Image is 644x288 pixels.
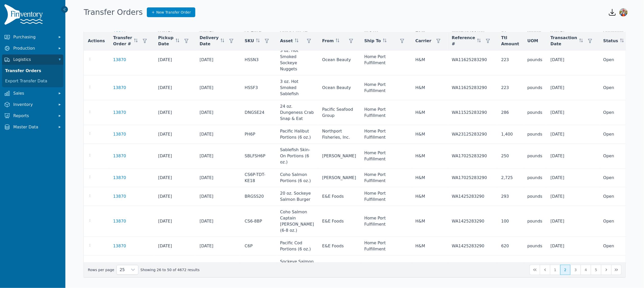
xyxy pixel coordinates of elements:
[318,206,360,237] td: E&E Foods
[276,237,318,256] td: Pacific Cod Portions (6 oz.)
[599,256,640,286] td: Open
[523,100,546,125] td: pounds
[113,175,126,181] a: 13870
[523,187,546,206] td: pounds
[196,187,241,206] td: [DATE]
[4,4,45,27] img: Finventory
[318,256,360,286] td: Home Port Seafoods, Inc.
[411,206,448,237] td: H&M
[497,206,523,237] td: 100
[276,75,318,100] td: 3 oz. Hot Smoked Sablefish
[411,45,448,75] td: H&M
[154,100,195,125] td: [DATE]
[360,144,411,169] td: Home Port Fulfillment
[599,237,640,256] td: Open
[276,144,318,169] td: Sablefish Skin-On Portions (6 oz.)
[497,100,523,125] td: 286
[113,57,126,63] a: 13870
[2,122,63,132] button: Master Data
[360,75,411,100] td: Home Port Fulfillment
[360,256,411,286] td: Home Port Fulfillment
[318,144,360,169] td: [PERSON_NAME]
[570,265,581,275] button: Page 3
[13,34,54,40] span: Purchasing
[196,206,241,237] td: [DATE]
[2,111,63,121] button: Reports
[599,125,640,144] td: Open
[3,66,62,76] a: Transfer Orders
[497,187,523,206] td: 293
[411,237,448,256] td: H&M
[2,99,63,110] button: Inventory
[415,38,432,44] span: Carrier
[200,35,219,47] span: Delivery Date
[113,218,126,224] a: 13870
[154,187,195,206] td: [DATE]
[156,10,191,15] span: New Transfer Order
[280,38,293,44] span: Asset
[603,38,618,44] span: Status
[523,169,546,187] td: pounds
[411,100,448,125] td: H&M
[245,38,254,44] span: SKU
[241,169,276,187] td: CS6P-TDT-KE18
[322,38,334,44] span: From
[546,45,599,75] td: [DATE]
[360,45,411,75] td: Home Port Fulfillment
[599,45,640,75] td: Open
[546,75,599,100] td: [DATE]
[113,85,126,91] a: 13870
[581,265,591,275] button: Page 4
[497,237,523,256] td: 620
[2,32,63,42] button: Purchasing
[154,144,195,169] td: [DATE]
[523,45,546,75] td: pounds
[13,57,54,63] span: Logistics
[411,75,448,100] td: H&M
[318,169,360,187] td: [PERSON_NAME]
[196,256,241,286] td: [DATE]
[2,43,63,53] button: Production
[448,169,497,187] td: WA17025283290
[196,125,241,144] td: [DATE]
[448,256,497,286] td: WA4625283290
[448,125,497,144] td: WA23125283290
[448,187,497,206] td: WA1425283290
[241,125,276,144] td: PH6P
[411,256,448,286] td: H&M
[117,265,128,274] span: Rows per page
[550,265,560,275] button: Page 1
[241,100,276,125] td: DNGSE24
[448,100,497,125] td: WA11525283290
[411,144,448,169] td: H&M
[497,75,523,100] td: 223
[154,125,195,144] td: [DATE]
[546,100,599,125] td: [DATE]
[241,187,276,206] td: BRGSS20
[497,256,523,286] td: 110
[88,38,105,44] span: Actions
[360,125,411,144] td: Home Port Fulfillment
[113,35,132,47] span: Transfer Order #
[2,54,63,65] button: Logistics
[599,169,640,187] td: Open
[360,169,411,187] td: Home Port Fulfillment
[523,256,546,286] td: pounds
[241,144,276,169] td: SBLFSH6P
[318,100,360,125] td: Pacific Seafood Group
[318,125,360,144] td: Northport Fisheries, Inc.
[276,100,318,125] td: 24 oz. Dungeness Crab Snap & Eat
[360,206,411,237] td: Home Port Fulfillment
[452,35,475,47] span: Reference #
[560,265,570,275] button: Page 2
[154,75,195,100] td: [DATE]
[154,206,195,237] td: [DATE]
[523,144,546,169] td: pounds
[196,144,241,169] td: [DATE]
[276,206,318,237] td: Coho Salmon Captain [PERSON_NAME] (6-8 oz.)
[147,7,195,17] a: New Transfer Order
[497,144,523,169] td: 250
[318,237,360,256] td: E&E Foods
[546,144,599,169] td: [DATE]
[276,187,318,206] td: 20 oz. Sockeye Salmon Burger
